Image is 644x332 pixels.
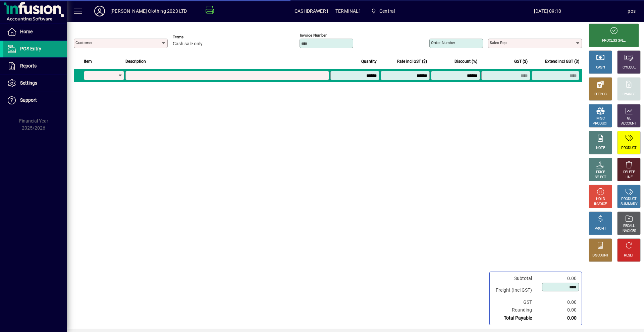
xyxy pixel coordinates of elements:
[294,6,329,16] span: CASHDRAWER1
[431,40,455,45] mat-label: Order number
[379,6,395,16] span: Central
[454,58,477,65] span: Discount (%)
[594,202,606,207] div: INVOICE
[492,282,539,298] td: Freight (Incl GST)
[594,92,607,97] div: EFTPOS
[3,75,67,92] a: Settings
[623,92,636,97] div: CHARGE
[593,121,608,126] div: PRODUCT
[621,121,637,126] div: ACCOUNT
[627,116,631,121] div: GL
[539,306,579,314] td: 0.00
[20,80,37,86] span: Settings
[20,46,41,51] span: POS Entry
[595,226,606,231] div: PROFIT
[596,116,604,121] div: MISC
[84,58,92,65] span: Item
[89,5,110,17] button: Profile
[624,253,634,258] div: RESET
[514,58,528,65] span: GST ($)
[621,146,636,151] div: PRODUCT
[75,40,93,45] mat-label: Customer
[368,5,398,17] span: Central
[361,58,377,65] span: Quantity
[20,63,37,68] span: Reports
[539,275,579,282] td: 0.00
[20,97,37,103] span: Support
[621,202,637,207] div: SUMMARY
[492,275,539,282] td: Subtotal
[628,6,636,16] div: pos
[596,146,605,151] div: NOTE
[3,92,67,109] a: Support
[492,314,539,322] td: Total Payable
[468,6,628,16] span: [DATE] 09:10
[539,314,579,322] td: 0.00
[397,58,427,65] span: Rate incl GST ($)
[300,33,327,38] mat-label: Invoice number
[626,175,632,180] div: LINE
[592,253,608,258] div: DISCOUNT
[621,197,636,202] div: PRODUCT
[596,197,605,202] div: HOLD
[492,306,539,314] td: Rounding
[492,298,539,306] td: GST
[539,298,579,306] td: 0.00
[596,65,605,70] div: CASH
[602,38,626,43] div: PROCESS SALE
[595,175,606,180] div: SELECT
[3,23,67,40] a: Home
[3,58,67,75] a: Reports
[490,40,506,45] mat-label: Sales rep
[623,170,635,175] div: DELETE
[622,229,636,234] div: INVOICES
[20,29,33,34] span: Home
[125,58,146,65] span: Description
[545,58,579,65] span: Extend incl GST ($)
[623,65,635,70] div: CHEQUE
[110,6,187,16] div: [PERSON_NAME] Clothing 2023 LTD
[173,35,213,39] span: Terms
[623,224,635,229] div: RECALL
[173,41,203,47] span: Cash sale only
[596,170,605,175] div: PRICE
[335,6,362,16] span: TERMINAL1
